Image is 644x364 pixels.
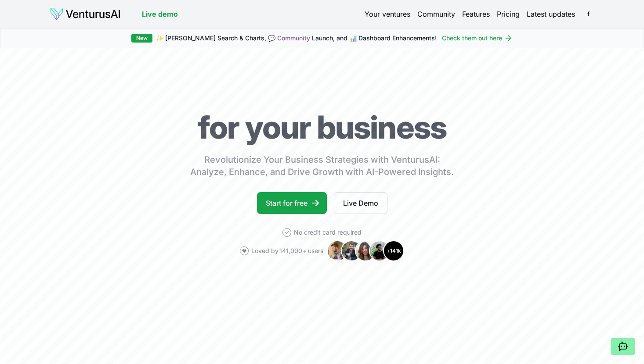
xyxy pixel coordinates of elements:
img: Avatar 4 [369,240,390,261]
img: Avatar 1 [327,240,348,261]
a: Your ventures [365,9,410,19]
a: Live demo [142,9,178,19]
span: ✨ [PERSON_NAME] Search & Charts, 💬 Launch, and 📊 Dashboard Enhancements! [156,34,437,43]
a: Live Demo [334,192,387,214]
a: Check them out here [442,34,513,43]
a: Features [462,9,490,19]
span: f [581,7,595,21]
a: Start for free [257,192,327,214]
a: Community [417,9,455,19]
div: New [131,34,152,43]
img: Avatar 3 [355,240,376,261]
a: Latest updates [527,9,575,19]
button: f [582,8,594,20]
a: Pricing [497,9,520,19]
img: Avatar 2 [341,240,362,261]
img: logo [50,7,121,21]
a: Community [277,34,310,42]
